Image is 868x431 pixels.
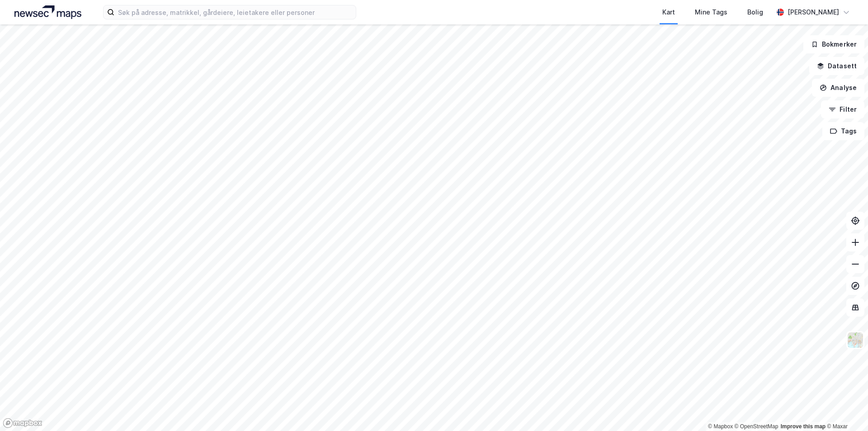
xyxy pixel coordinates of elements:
[708,423,733,430] a: Mapbox
[735,423,778,430] a: OpenStreetMap
[662,7,675,18] div: Kart
[847,332,864,349] img: Z
[747,7,763,18] div: Bolig
[695,7,727,18] div: Mine Tags
[809,57,864,75] button: Datasett
[114,5,356,19] input: Søk på adresse, matrikkel, gårdeiere, leietakere eller personer
[788,7,839,18] div: [PERSON_NAME]
[823,388,868,431] iframe: Chat Widget
[822,122,864,140] button: Tags
[812,79,864,97] button: Analyse
[821,100,864,118] button: Filter
[14,5,81,19] img: logo.a4113a55bc3d86da70a041830d287a7e.svg
[781,423,826,430] a: Improve this map
[803,35,864,53] button: Bokmerker
[3,418,42,428] a: Mapbox homepage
